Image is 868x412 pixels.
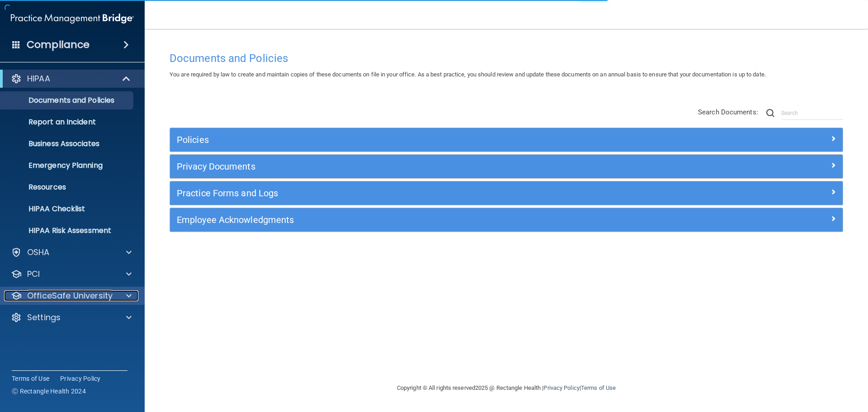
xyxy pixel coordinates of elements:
div: Copyright © All rights reserved 2025 @ Rectangle Health | | [341,374,671,403]
p: OfficeSafe University [27,290,113,301]
a: Policies [177,133,836,147]
a: HIPAA [11,73,131,84]
p: PCI [27,269,40,279]
p: Resources [6,183,129,192]
a: Privacy Documents [177,159,836,174]
span: Search Documents: [698,108,758,116]
p: Documents and Policies [6,96,129,105]
h5: Privacy Documents [177,161,668,171]
img: ic-search.3b580494.png [766,109,774,117]
p: HIPAA Checklist [6,204,129,213]
p: Report an Incident [6,118,129,127]
span: You are required by law to create and maintain copies of these documents on file in your office. ... [170,71,766,78]
a: Terms of Use [12,374,49,383]
h4: Documents and Policies [170,52,843,64]
p: HIPAA Risk Assessment [6,226,129,235]
img: PMB logo [11,9,134,28]
p: Settings [27,312,61,323]
a: Terms of Use [581,384,616,391]
a: Employee Acknowledgments [177,213,836,227]
a: PCI [11,269,132,279]
p: OSHA [27,247,50,258]
p: Emergency Planning [6,161,129,170]
a: OfficeSafe University [11,290,132,301]
a: Practice Forms and Logs [177,186,836,200]
a: Privacy Policy [60,374,101,383]
span: Ⓒ Rectangle Health 2024 [12,387,86,396]
p: Business Associates [6,139,129,148]
h5: Practice Forms and Logs [177,188,668,198]
p: HIPAA [27,73,50,84]
a: Settings [11,312,132,323]
input: Search [781,106,843,120]
h5: Policies [177,135,668,145]
h4: Compliance [27,38,90,51]
a: Privacy Policy [543,384,579,391]
h5: Employee Acknowledgments [177,215,668,225]
a: OSHA [11,247,132,258]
